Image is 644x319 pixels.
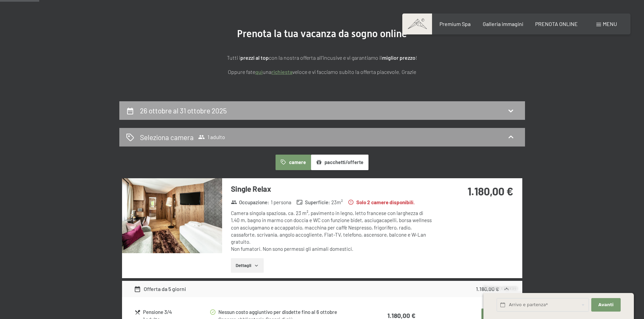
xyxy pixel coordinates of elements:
[231,199,269,206] strong: Occupazione :
[143,308,209,316] div: Pensione 3/4
[382,54,415,61] strong: miglior prezzo
[476,286,499,292] strong: 1.180,00 €
[122,281,522,297] div: Offerta da 5 giorni1.180,00 €
[153,53,491,62] p: Tutti i con la nostra offerta all'incusive e vi garantiamo il !
[591,298,620,312] button: Avanti
[122,178,222,253] img: mss_renderimg.php
[598,302,614,308] span: Avanti
[134,285,186,293] div: Offerta da 5 giorni
[237,28,407,39] span: Prenota la tua vacanza da sogno online
[311,155,368,170] button: pacchetti/offerte
[535,21,578,27] a: PRENOTA ONLINE
[603,21,617,27] span: Menu
[271,199,291,206] span: 1 persona
[231,210,432,253] div: Camera singola spaziosa, ca. 23 m², pavimento in legno, letto francese con larghezza di 1,40 m, b...
[271,69,292,75] a: richiesta
[276,155,311,170] button: camere
[439,21,471,27] a: Premium Spa
[240,54,269,61] strong: prezzi al top
[331,199,343,206] span: 23 m²
[483,285,517,291] span: Richiesta express
[255,69,263,75] a: quì
[218,308,359,316] div: Nessun costo aggiuntivo per disdette fino al 6 ottobre
[296,199,330,206] strong: Superficie :
[483,21,523,27] a: Galleria immagini
[140,106,227,115] h2: 26 ottobre al 31 ottobre 2025
[140,132,194,142] h2: Seleziona camera
[468,185,513,197] strong: 1.180,00 €
[348,199,415,206] strong: Solo 2 camere disponibili.
[231,184,432,194] h3: Single Relax
[153,68,491,76] p: Oppure fate una veloce e vi facciamo subito la offerta piacevole. Grazie
[231,258,264,273] button: Dettagli
[198,134,225,140] span: 1 adulto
